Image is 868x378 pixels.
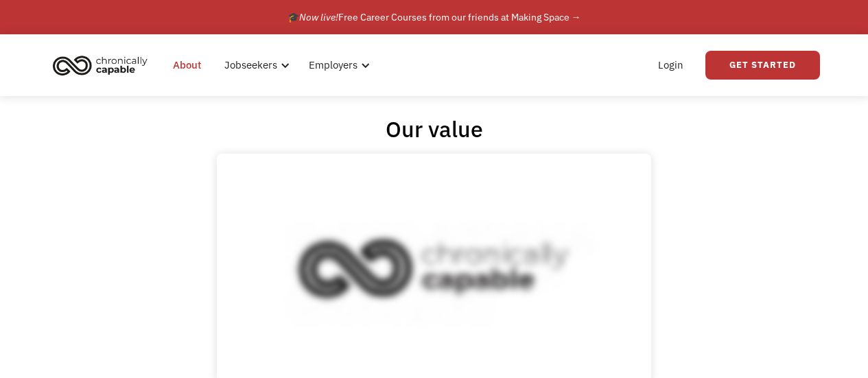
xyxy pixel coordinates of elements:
a: home [49,50,158,80]
a: Get Started [705,51,820,80]
img: Chronically Capable logo [49,50,152,80]
div: 🎓 Free Career Courses from our friends at Making Space → [288,9,581,25]
div: Jobseekers [216,43,294,87]
a: About [165,43,209,87]
div: Employers [309,57,357,73]
div: Employers [301,43,374,87]
div: Jobseekers [224,57,277,73]
em: Now live! [299,11,338,23]
a: Login [650,43,692,87]
h1: Our value [386,115,483,143]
